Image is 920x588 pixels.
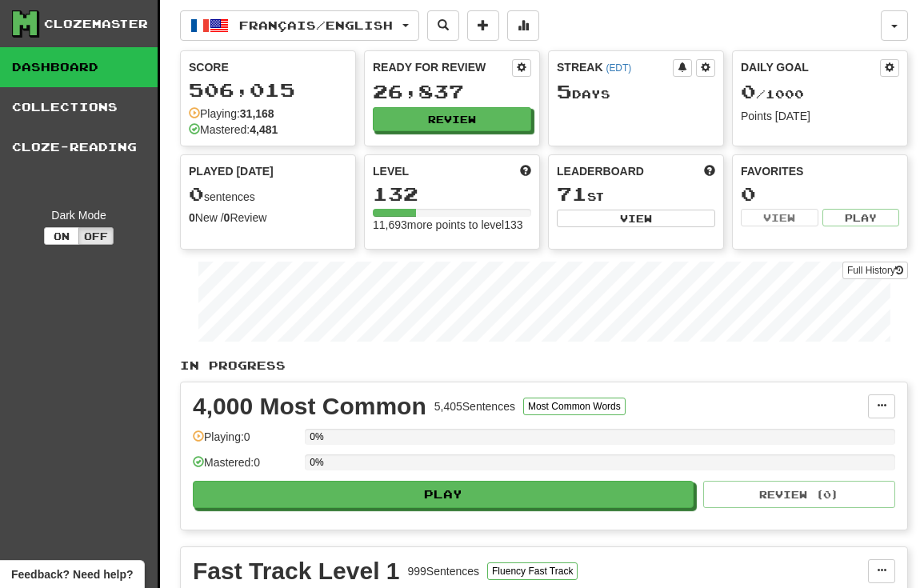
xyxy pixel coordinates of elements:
[189,59,347,75] div: Score
[408,563,480,579] div: 999 Sentences
[193,559,400,583] div: Fast Track Level 1
[373,82,531,102] div: 26,837
[557,210,715,227] button: View
[189,106,274,122] div: Playing:
[180,10,419,41] button: Français/English
[193,429,297,455] div: Playing: 0
[557,182,587,205] span: 71
[11,566,133,582] span: Open feedback widget
[557,59,673,75] div: Streak
[373,59,512,75] div: Ready for Review
[189,80,347,100] div: 506,015
[189,122,278,138] div: Mastered:
[434,398,515,414] div: 5,405 Sentences
[606,62,631,74] a: (EDT)
[373,217,531,233] div: 11,693 more points to level 133
[557,80,572,102] span: 5
[239,18,393,32] span: Français / English
[189,163,274,179] span: Played [DATE]
[189,211,195,224] strong: 0
[240,107,274,120] strong: 31,168
[193,481,694,508] button: Play
[427,10,459,41] button: Search sentences
[557,184,715,205] div: st
[842,262,908,279] a: Full History
[44,16,148,32] div: Clozemaster
[703,481,895,508] button: Review (0)
[44,227,79,245] button: On
[373,107,531,131] button: Review
[373,163,409,179] span: Level
[520,163,531,179] span: Score more points to level up
[557,163,644,179] span: Leaderboard
[704,163,715,179] span: This week in points, UTC
[741,87,804,101] span: / 1000
[741,108,899,124] div: Points [DATE]
[487,562,578,580] button: Fluency Fast Track
[741,163,899,179] div: Favorites
[189,182,204,205] span: 0
[822,209,900,226] button: Play
[224,211,230,224] strong: 0
[557,82,715,102] div: Day s
[467,10,499,41] button: Add sentence to collection
[193,454,297,481] div: Mastered: 0
[193,394,426,418] div: 4,000 Most Common
[741,209,818,226] button: View
[741,184,899,204] div: 0
[180,358,908,374] p: In Progress
[189,184,347,205] div: sentences
[741,80,756,102] span: 0
[523,398,626,415] button: Most Common Words
[250,123,278,136] strong: 4,481
[78,227,114,245] button: Off
[741,59,880,77] div: Daily Goal
[189,210,347,226] div: New / Review
[507,10,539,41] button: More stats
[373,184,531,204] div: 132
[12,207,146,223] div: Dark Mode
